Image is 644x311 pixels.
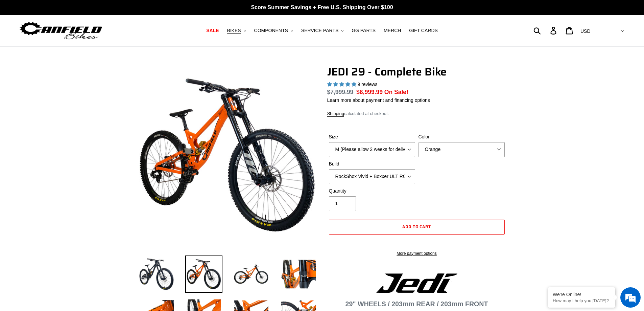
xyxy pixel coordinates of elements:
div: calculated at checkout. [327,110,506,117]
span: $6,999.99 [356,89,383,95]
span: SERVICE PARTS [301,28,338,34]
a: GG PARTS [348,26,379,35]
button: Add to cart [329,220,505,235]
img: Canfield Bikes [19,20,103,41]
a: MERCH [380,26,404,35]
input: Search [537,23,554,38]
a: Shipping [327,111,344,117]
span: BIKES [227,28,241,34]
div: We're Online! [553,292,610,297]
span: MERCH [384,28,401,34]
a: More payment options [329,250,505,257]
button: BIKES [223,26,249,35]
strong: 29" WHEELS / 203mm REAR / 203mm FRONT [345,300,488,308]
p: How may I help you today? [553,298,610,303]
span: 5.00 stars [327,82,358,87]
a: GIFT CARDS [406,26,441,35]
span: GG PARTS [352,28,376,34]
span: 9 reviews [357,82,377,87]
span: SALE [206,28,219,34]
a: SALE [203,26,222,35]
img: Load image into Gallery viewer, JEDI 29 - Complete Bike [233,256,270,293]
label: Size [329,133,415,140]
a: Learn more about payment and financing options [327,97,430,103]
img: Load image into Gallery viewer, JEDI 29 - Complete Bike [185,256,222,293]
span: GIFT CARDS [409,28,438,34]
img: Load image into Gallery viewer, JEDI 29 - Complete Bike [138,256,175,293]
s: $7,999.99 [327,89,354,95]
button: SERVICE PARTS [298,26,347,35]
button: COMPONENTS [251,26,296,35]
h1: JEDI 29 - Complete Bike [327,65,506,78]
span: On Sale! [384,88,408,96]
img: Jedi Logo [376,273,457,293]
label: Color [419,133,505,140]
span: Add to cart [402,223,431,230]
label: Quantity [329,187,415,195]
span: COMPONENTS [254,28,288,34]
label: Build [329,160,415,168]
img: Load image into Gallery viewer, JEDI 29 - Complete Bike [280,256,317,293]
